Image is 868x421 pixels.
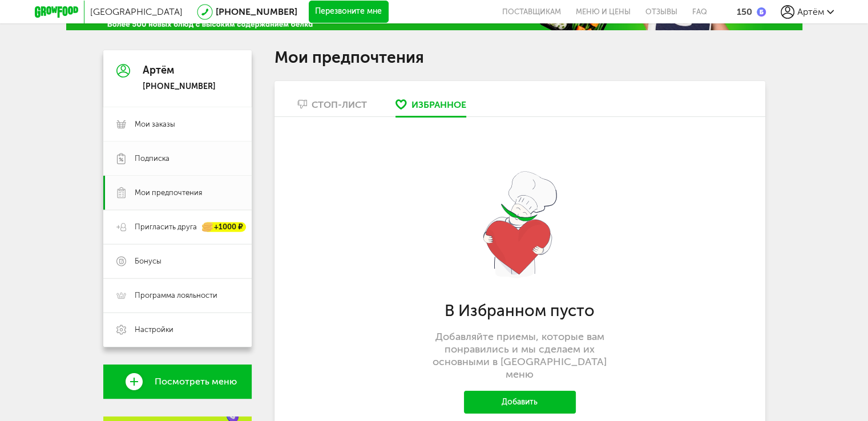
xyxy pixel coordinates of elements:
[216,6,297,17] a: [PHONE_NUMBER]
[757,7,766,17] img: bonus_b.cdccf46.png
[155,377,237,387] span: Посмотреть меню
[103,107,252,141] a: Мои заказы
[737,6,752,17] div: 150
[90,6,183,17] span: [GEOGRAPHIC_DATA]
[309,1,389,23] button: Перезвоните мне
[312,99,367,110] div: Стоп-лист
[135,153,169,164] span: Подписка
[203,222,246,232] div: +1000 ₽
[143,82,216,92] div: [PHONE_NUMBER]
[103,278,252,313] a: Программа лояльности
[135,222,197,232] span: Пригласить друга
[103,210,252,244] a: Пригласить друга +1000 ₽
[411,99,466,110] div: Избранное
[797,6,824,17] span: Артём
[412,301,628,320] h3: В Избранном пусто
[135,119,175,129] span: Мои заказы
[419,330,620,380] p: Добавляйте приемы, которые вам понравились и мы сделаем их основными в [GEOGRAPHIC_DATA] меню
[274,50,765,65] h1: Мои предпочтения
[135,290,217,301] span: Программа лояльности
[390,98,472,116] a: Избранное
[103,313,252,347] a: Настройки
[103,176,252,210] a: Мои предпочтения
[103,141,252,176] a: Подписка
[135,256,162,266] span: Бонусы
[464,391,576,414] button: Добавить
[135,325,173,335] span: Настройки
[135,188,202,198] span: Мои предпочтения
[103,244,252,278] a: Бонусы
[143,65,216,76] div: Артём
[103,365,252,399] a: Посмотреть меню
[292,98,373,116] a: Стоп-лист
